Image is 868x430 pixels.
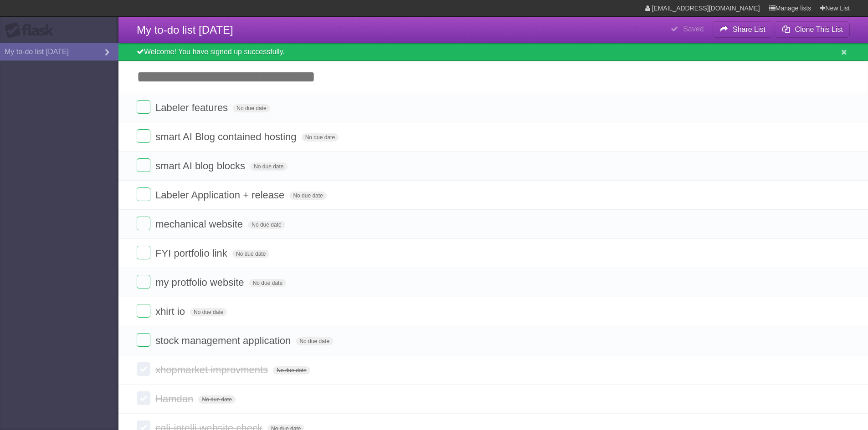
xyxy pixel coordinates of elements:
[733,25,765,33] b: Share List
[155,189,287,201] span: Labeler Application + release
[795,25,843,33] b: Clone This List
[137,129,150,143] label: Done
[250,162,287,171] span: No due date
[137,304,150,318] label: Done
[232,250,269,258] span: No due date
[683,25,704,33] b: Saved
[118,43,868,61] div: Welcome! You have signed up successfully.
[155,335,293,346] span: stock management application
[155,364,270,375] span: xhopmarket improvments
[155,218,245,230] span: mechanical website
[137,246,150,259] label: Done
[155,102,230,113] span: Labeler features
[249,279,286,287] span: No due date
[302,133,339,142] span: No due date
[137,362,150,376] label: Done
[137,158,150,172] label: Done
[137,333,150,347] label: Done
[233,104,270,112] span: No due date
[155,248,230,259] span: FYI portfolio link
[289,192,326,200] span: No due date
[155,277,246,288] span: my protfolio website
[296,337,333,345] span: No due date
[155,393,195,405] span: Hamdan
[155,160,247,172] span: smart AI blog blocks
[155,306,187,317] span: xhirt io
[775,21,850,38] button: Clone This List
[155,131,298,142] span: smart AI Blog contained hosting
[713,21,773,38] button: Share List
[137,24,233,36] span: My to-do list [DATE]
[137,100,150,114] label: Done
[198,395,235,404] span: No due date
[5,22,59,39] div: Flask
[190,308,227,316] span: No due date
[137,391,150,405] label: Done
[248,221,285,229] span: No due date
[137,217,150,230] label: Done
[137,275,150,288] label: Done
[137,187,150,201] label: Done
[273,366,310,374] span: No due date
